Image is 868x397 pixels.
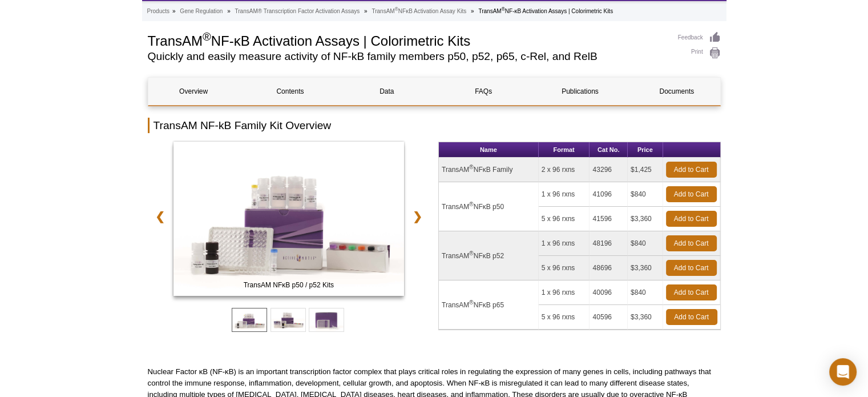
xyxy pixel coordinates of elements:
[203,30,211,43] sup: ®
[173,142,405,299] a: TransAM NFκB p50 / p52 Kits
[628,182,663,207] td: $840
[180,6,223,17] a: Gene Regulation
[590,256,627,280] td: 48696
[590,142,627,158] th: Cat No.
[666,284,717,300] a: Add to Cart
[678,31,721,44] a: Feedback
[148,118,721,133] h2: TransAM NF-kB Family Kit Overview
[395,6,398,12] sup: ®
[148,31,667,49] h1: TransAM NF-κB Activation Assays | Colorimetric Kits
[147,6,169,17] a: Products
[631,78,722,105] a: Documents
[176,279,402,291] span: TransAM NFκB p50 / p52 Kits
[666,260,717,276] a: Add to Cart
[628,231,663,256] td: $840
[666,309,717,325] a: Add to Cart
[539,182,590,207] td: 1 x 96 rxns
[628,256,663,280] td: $3,360
[590,231,627,256] td: 48196
[502,6,505,12] sup: ®
[666,235,717,251] a: Add to Cart
[666,211,717,227] a: Add to Cart
[666,162,717,178] a: Add to Cart
[539,158,590,182] td: 2 x 96 rxns
[628,280,663,305] td: $840
[469,201,473,207] sup: ®
[439,231,539,280] td: TransAM NFκB p52
[439,182,539,231] td: TransAM NFκB p50
[235,6,360,17] a: TransAM® Transcription Factor Activation Assays
[628,207,663,231] td: $3,360
[590,207,627,231] td: 41596
[438,78,528,105] a: FAQs
[539,231,590,256] td: 1 x 96 rxns
[628,305,663,330] td: $3,360
[678,47,721,59] a: Print
[590,182,627,207] td: 41096
[666,186,717,202] a: Add to Cart
[539,305,590,330] td: 5 x 96 rxns
[829,358,857,386] div: Open Intercom Messenger
[469,164,473,170] sup: ®
[245,78,336,105] a: Contents
[148,203,172,230] a: ❮
[539,207,590,231] td: 5 x 96 rxns
[227,8,231,14] li: »
[628,142,663,158] th: Price
[439,158,539,182] td: TransAM NFκB Family
[173,142,405,296] img: TransAM NFκB p50 / p52 Kits
[539,142,590,158] th: Format
[590,158,627,182] td: 43296
[539,280,590,305] td: 1 x 96 rxns
[439,280,539,330] td: TransAM NFκB p65
[405,203,430,230] a: ❯
[148,51,667,62] h2: Quickly and easily measure activity of NF-kB family members p50, p52, p65, c-Rel, and RelB
[539,256,590,280] td: 5 x 96 rxns
[590,280,627,305] td: 40096
[590,305,627,330] td: 40596
[535,78,625,105] a: Publications
[471,8,474,14] li: »
[469,250,473,256] sup: ®
[172,8,176,14] li: »
[364,8,368,14] li: »
[469,299,473,306] sup: ®
[148,78,239,105] a: Overview
[478,8,613,14] li: TransAM NF-κB Activation Assays | Colorimetric Kits
[341,78,432,105] a: Data
[628,158,663,182] td: $1,425
[439,142,539,158] th: Name
[372,6,466,17] a: TransAM®NFκB Activation Assay Kits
